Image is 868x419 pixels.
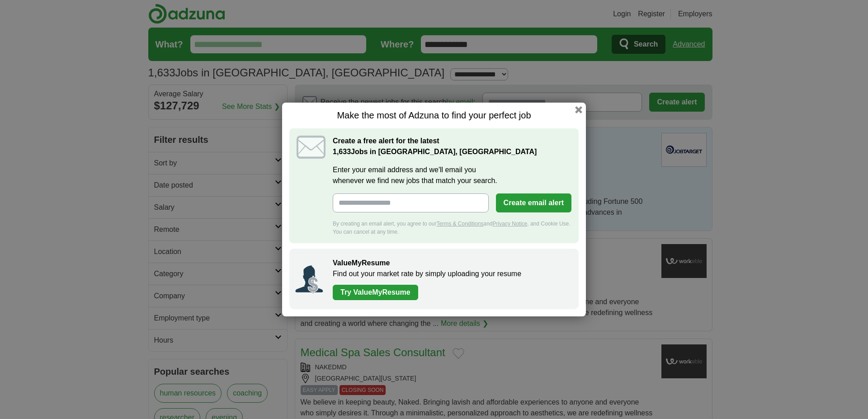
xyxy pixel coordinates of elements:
[436,221,483,227] a: Terms & Conditions
[333,165,571,186] label: Enter your email address and we'll email you whenever we find new jobs that match your search.
[333,136,571,157] h2: Create a free alert for the latest
[333,220,571,236] div: By creating an email alert, you agree to our and , and Cookie Use. You can cancel at any time.
[333,268,570,279] p: Find out your market rate by simply uploading your resume
[496,193,571,212] button: Create email alert
[333,148,537,155] strong: Jobs in [GEOGRAPHIC_DATA], [GEOGRAPHIC_DATA]
[493,221,528,227] a: Privacy Notice
[333,285,418,300] a: Try ValueMyResume
[333,258,570,268] h2: ValueMyResume
[333,146,351,157] span: 1,633
[289,110,579,121] h1: Make the most of Adzuna to find your perfect job
[297,136,325,159] img: icon_email.svg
